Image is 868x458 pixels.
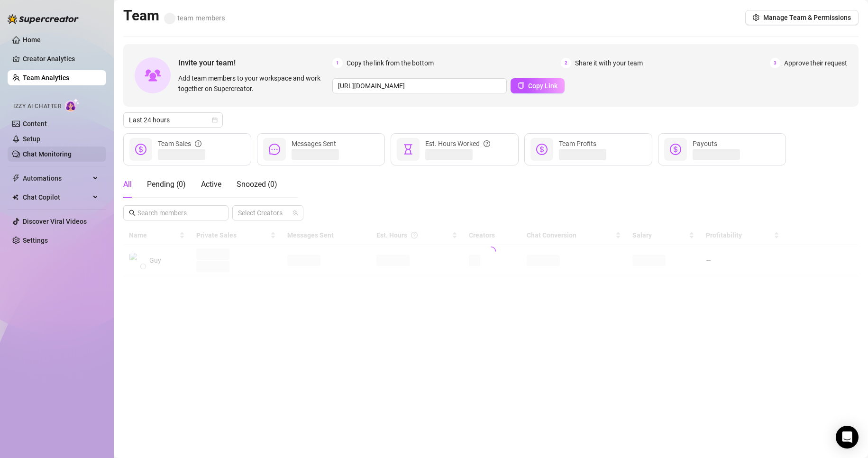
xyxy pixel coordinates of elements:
span: loading [484,245,497,257]
input: Search members [137,208,215,218]
a: Creator Analytics [23,51,99,66]
span: Manage Team & Permissions [763,14,851,21]
div: Open Intercom Messenger [836,426,859,449]
span: Automations [23,171,90,186]
span: dollar-circle [135,144,146,155]
span: Snoozed ( 0 ) [237,180,277,189]
span: dollar-circle [670,144,681,155]
a: Home [23,36,41,44]
span: Active [201,180,221,189]
span: dollar-circle [536,144,548,155]
span: 2 [561,58,571,68]
span: copy [518,82,524,89]
a: Discover Viral Videos [23,218,87,225]
span: team [292,210,298,216]
span: Chat Copilot [23,190,90,205]
span: setting [753,14,759,21]
span: question-circle [484,138,490,149]
span: Share it with your team [575,58,643,68]
img: Chat Copilot [12,194,18,201]
h2: Team [123,7,225,25]
span: Izzy AI Chatter [13,102,61,111]
a: Content [23,120,47,128]
span: Last 24 hours [129,113,217,127]
span: info-circle [195,138,201,149]
div: Est. Hours Worked [425,138,490,149]
div: Pending ( 0 ) [147,179,186,190]
div: Team Sales [158,138,201,149]
img: AI Chatter [65,98,80,112]
img: logo-BBDzfeDw.svg [8,14,79,24]
span: 1 [332,58,343,68]
span: hourglass [402,144,414,155]
span: Team Profits [559,140,596,147]
a: Chat Monitoring [23,150,72,158]
span: Copy Link [528,82,557,90]
a: Settings [23,237,48,244]
span: thunderbolt [12,174,20,182]
span: Approve their request [784,58,847,68]
span: calendar [212,117,218,123]
span: Payouts [693,140,717,147]
span: Invite your team! [178,57,332,69]
span: Copy the link from the bottom [347,58,434,68]
span: message [269,144,280,155]
a: Setup [23,135,40,143]
div: All [123,179,132,190]
span: search [129,210,136,216]
button: Manage Team & Permissions [745,10,859,25]
span: Messages Sent [292,140,336,147]
span: Add team members to your workspace and work together on Supercreator. [178,73,329,94]
span: team members [164,14,225,22]
a: Team Analytics [23,74,69,82]
span: 3 [770,58,780,68]
button: Copy Link [511,78,565,93]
